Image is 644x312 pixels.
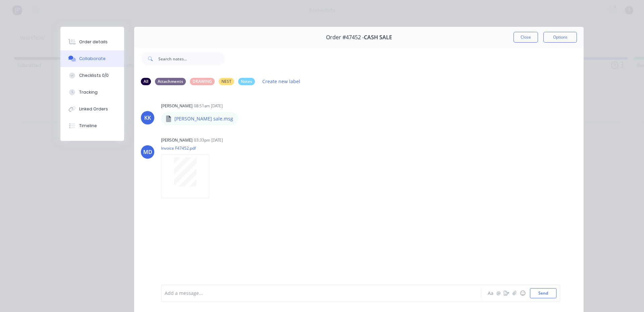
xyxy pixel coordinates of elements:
div: 03:33pm [DATE] [194,137,223,143]
button: Collaborate [60,50,124,67]
button: Order details [60,34,124,50]
button: Linked Orders [60,101,124,117]
button: Tracking [60,84,124,101]
span: Order #47452 - [326,34,364,41]
div: Order details [79,39,108,45]
button: Create new label [259,77,304,86]
div: Collaborate [79,56,106,62]
p: [PERSON_NAME] sale.msg [174,115,233,122]
div: KK [144,114,151,122]
div: [PERSON_NAME] [161,103,193,109]
div: Linked Orders [79,106,108,112]
div: Attachments [155,78,186,85]
button: Checklists 0/0 [60,67,124,84]
div: DRAWING [190,78,215,85]
div: 08:51am [DATE] [194,103,223,109]
div: Checklists 0/0 [79,72,109,79]
button: Timeline [60,117,124,134]
p: Invoice F47452.pdf [161,145,216,151]
input: Search notes... [158,52,225,65]
div: MD [143,148,152,156]
div: Tracking [79,89,98,95]
button: ☺ [519,289,527,297]
span: CASH SALE [364,34,392,41]
div: Notes [238,78,255,85]
div: NEST [219,78,234,85]
button: Close [514,32,538,43]
div: All [141,78,151,85]
button: Aa [486,289,494,297]
button: Send [530,288,556,298]
div: [PERSON_NAME] [161,137,193,143]
div: Timeline [79,123,97,129]
button: Options [543,32,577,43]
button: @ [494,289,502,297]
